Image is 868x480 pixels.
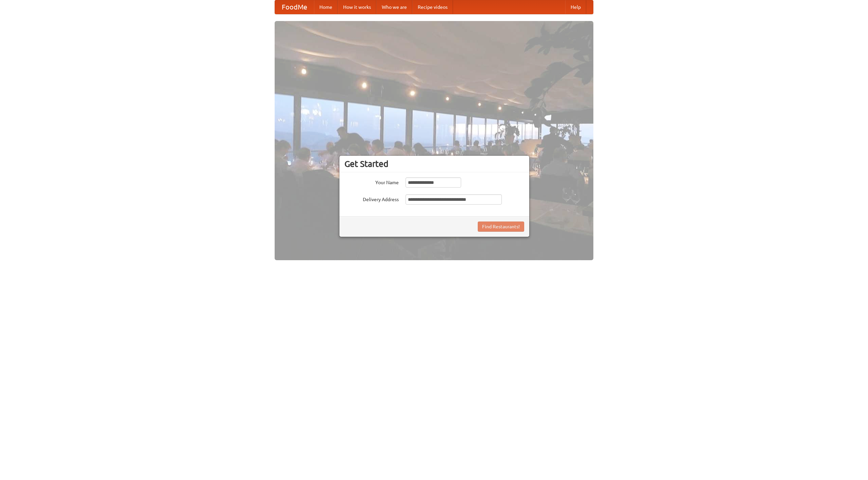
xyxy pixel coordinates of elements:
label: Your Name [344,177,399,186]
a: Who we are [376,0,412,14]
a: FoodMe [275,0,314,14]
a: Help [565,0,586,14]
label: Delivery Address [344,194,399,203]
a: Home [314,0,338,14]
a: Recipe videos [412,0,453,14]
button: Find Restaurants! [478,222,524,232]
h3: Get Started [344,159,524,169]
a: How it works [338,0,376,14]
